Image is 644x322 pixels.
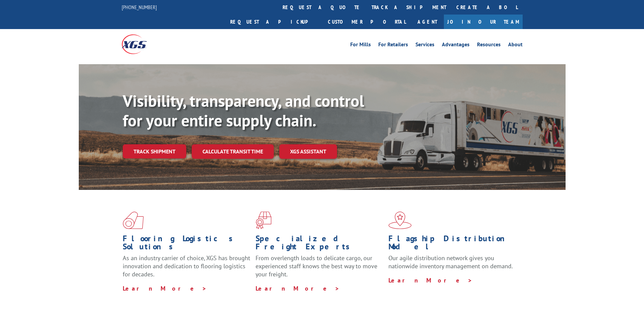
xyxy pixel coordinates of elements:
h1: Flagship Distribution Model [388,234,516,254]
a: For Retailers [378,42,408,49]
a: For Mills [350,42,371,49]
a: Join Our Team [444,15,523,29]
a: Resources [477,42,501,49]
h1: Flooring Logistics Solutions [123,234,251,254]
a: Request a pickup [225,15,323,29]
a: Advantages [442,42,470,49]
a: Customer Portal [323,15,411,29]
h1: Specialized Freight Experts [256,234,383,254]
a: Learn More > [388,276,473,284]
img: xgs-icon-focused-on-flooring-red [256,212,271,229]
img: xgs-icon-total-supply-chain-intelligence-red [123,212,144,229]
a: Learn More > [123,284,207,292]
img: xgs-icon-flagship-distribution-model-red [388,212,412,229]
span: Our agile distribution network gives you nationwide inventory management on demand. [388,254,513,270]
a: XGS ASSISTANT [279,144,337,159]
b: Visibility, transparency, and control for your entire supply chain. [123,90,364,131]
a: Learn More > [256,284,340,292]
a: [PHONE_NUMBER] [122,4,157,10]
span: As an industry carrier of choice, XGS has brought innovation and dedication to flooring logistics... [123,254,250,278]
a: Calculate transit time [192,144,274,159]
a: Services [415,42,434,49]
a: Agent [411,15,444,29]
a: About [508,42,523,49]
p: From overlength loads to delicate cargo, our experienced staff knows the best way to move your fr... [256,254,383,284]
a: Track shipment [123,144,186,158]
